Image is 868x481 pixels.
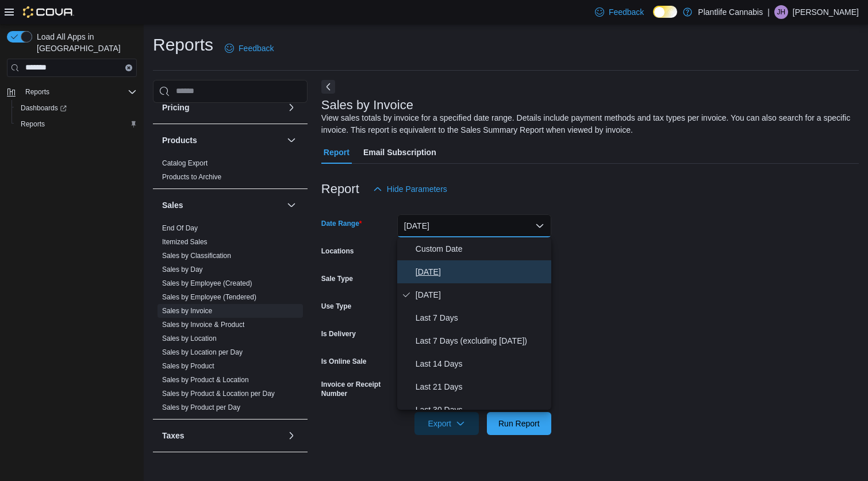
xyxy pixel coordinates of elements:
button: Reports [2,84,141,100]
span: [DATE] [416,288,547,302]
a: Sales by Day [162,265,203,274]
label: Use Type [321,302,351,311]
span: Report [324,141,349,164]
a: Sales by Product & Location [162,376,249,384]
span: Dashboards [16,101,137,115]
a: Feedback [220,37,278,60]
a: Sales by Product per Day [162,403,240,411]
h3: Products [162,134,197,146]
button: Products [285,133,298,147]
button: Pricing [162,102,282,113]
span: Last 7 Days [416,311,547,325]
button: Pricing [285,101,298,114]
img: Cova [23,6,74,18]
span: Reports [21,85,137,99]
label: Sale Type [321,274,353,283]
div: Sales [153,221,308,419]
a: Dashboards [16,101,71,115]
span: Hide Parameters [387,183,447,195]
button: Taxes [285,429,298,442]
label: Locations [321,247,354,256]
a: Sales by Invoice & Product [162,321,244,329]
span: Export [421,412,472,435]
span: Sales by Invoice [162,306,212,315]
span: Catalog Export [162,159,208,168]
div: Select listbox [397,237,551,410]
span: [DATE] [416,265,547,279]
h1: Reports [153,33,213,56]
span: Sales by Invoice & Product [162,320,244,329]
h3: Sales by Invoice [321,98,413,112]
button: Sales [162,199,282,211]
a: Feedback [590,1,648,24]
span: Feedback [609,6,644,18]
label: Is Online Sale [321,357,367,366]
span: Load All Apps in [GEOGRAPHIC_DATA] [32,31,137,54]
button: Hide Parameters [368,178,452,201]
div: Jodi Hamilton [774,5,788,19]
span: Sales by Day [162,265,203,274]
a: Reports [16,117,49,131]
button: Clear input [125,64,132,71]
span: Run Report [498,418,540,429]
button: Reports [21,85,54,99]
button: Reports [11,116,141,132]
a: Sales by Product & Location per Day [162,390,275,398]
span: JH [777,5,786,19]
div: View sales totals by invoice for a specified date range. Details include payment methods and tax ... [321,112,853,136]
span: Products to Archive [162,172,221,182]
a: Sales by Classification [162,252,231,260]
span: Reports [16,117,137,131]
a: Itemized Sales [162,238,208,246]
h3: Pricing [162,102,189,113]
span: Sales by Product [162,361,214,371]
button: Products [162,134,282,146]
label: Invoice or Receipt Number [321,380,393,398]
span: Last 21 Days [416,380,547,394]
button: Sales [285,198,298,212]
p: [PERSON_NAME] [793,5,859,19]
h3: Taxes [162,430,185,441]
label: Is Delivery [321,329,356,338]
span: Dashboards [21,103,67,113]
p: Plantlife Cannabis [698,5,763,19]
span: Sales by Location per Day [162,348,243,357]
a: Sales by Employee (Created) [162,279,252,287]
a: End Of Day [162,224,198,232]
div: Products [153,156,308,188]
a: Sales by Location per Day [162,348,243,356]
button: Next [321,80,335,94]
span: Last 30 Days [416,403,547,417]
a: Catalog Export [162,159,208,167]
a: Sales by Employee (Tendered) [162,293,256,301]
button: Run Report [487,412,551,435]
a: Dashboards [11,100,141,116]
span: Feedback [239,43,274,54]
span: Custom Date [416,242,547,256]
a: Products to Archive [162,173,221,181]
span: Sales by Employee (Created) [162,279,252,288]
span: Reports [21,120,45,129]
label: Date Range [321,219,362,228]
span: Last 7 Days (excluding [DATE]) [416,334,547,348]
input: Dark Mode [653,6,677,18]
span: Itemized Sales [162,237,208,247]
a: Sales by Location [162,334,217,343]
span: Sales by Product & Location [162,375,249,384]
span: Last 14 Days [416,357,547,371]
span: End Of Day [162,224,198,233]
span: Email Subscription [363,141,436,164]
button: Export [414,412,479,435]
h3: Sales [162,199,183,211]
nav: Complex example [7,79,137,162]
span: Reports [25,87,49,97]
p: | [767,5,770,19]
a: Sales by Invoice [162,307,212,315]
span: Dark Mode [653,18,654,18]
span: Sales by Classification [162,251,231,260]
button: [DATE] [397,214,551,237]
span: Sales by Product per Day [162,403,240,412]
button: Taxes [162,430,282,441]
